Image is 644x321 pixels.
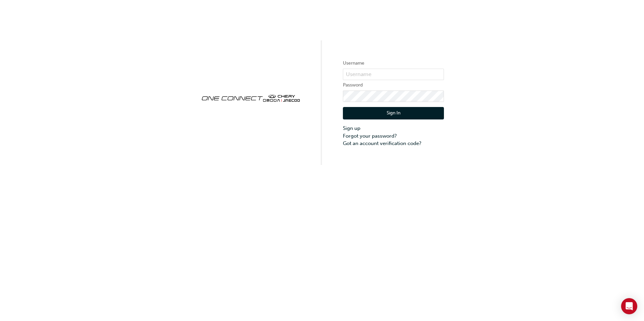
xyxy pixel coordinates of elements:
[343,69,444,80] input: Username
[343,107,444,120] button: Sign In
[200,89,301,106] img: oneconnect
[621,298,637,314] div: Open Intercom Messenger
[343,132,444,140] a: Forgot your password?
[343,124,444,132] a: Sign up
[343,59,444,67] label: Username
[343,81,444,89] label: Password
[343,140,444,147] a: Got an account verification code?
